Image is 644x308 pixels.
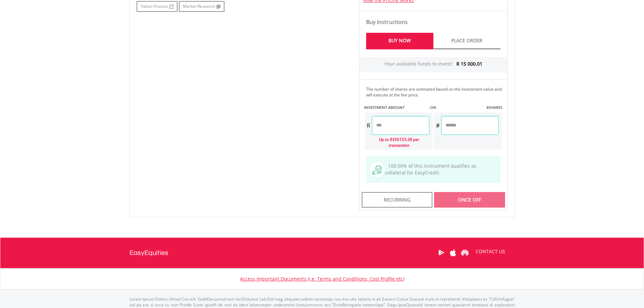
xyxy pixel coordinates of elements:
div: R [365,116,372,135]
a: CONTACT US [471,242,510,261]
span: R 15 000.01 [456,61,482,67]
a: Buy Now [366,33,433,49]
div: # [434,116,441,135]
label: #SHARES [486,105,502,110]
label: INVESTMENT AMOUNT [364,105,405,110]
div: Recurring [362,192,432,208]
a: Google Play [435,242,447,263]
img: collateral-qualifying-green.svg [373,166,382,175]
h4: Buy Instructions [366,18,501,26]
a: Yahoo Finance [137,1,177,12]
a: Access Important Documents (i.e. Terms and Conditions, Cost Profile etc) [240,276,404,282]
div: Once Off [434,192,505,208]
a: Huawei [459,242,471,263]
div: The number of shares are estimated based on the investment value and will execute at the live price. [366,86,505,98]
a: Apple [447,242,459,263]
span: 100.00% of this instrument qualifies as collateral for EasyCredit. [385,163,476,176]
div: Your available funds to invest: [359,57,507,72]
div: Up to R356153.38 per transaction [365,135,429,150]
a: Market Research [179,1,224,12]
a: Place Order [433,33,501,49]
a: EasyEquities [129,238,168,268]
label: -OR- [429,105,437,110]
